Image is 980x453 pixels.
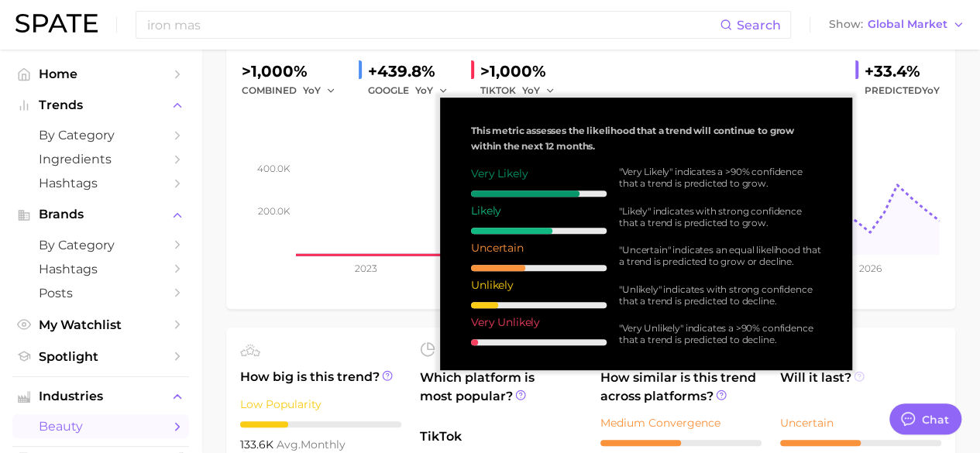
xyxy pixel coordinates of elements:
[619,283,821,307] div: "Unlikely" indicates with strong confidence that a trend is predicted to decline.
[146,12,720,38] input: Search here for a brand, industry, or ingredient
[780,369,941,406] span: Will it last?
[471,228,607,234] div: 6 / 10
[780,440,941,446] div: 5 / 10
[619,166,821,189] div: "Very Likely" indicates a >90% confidence that a trend is predicted to grow.
[825,15,968,35] button: ShowGlobal Market
[471,190,607,197] div: 8 / 10
[922,84,940,96] span: YoY
[12,385,189,408] button: Industries
[868,20,947,29] span: Global Market
[39,390,163,403] span: Industries
[12,171,189,195] a: Hashtags
[737,18,781,33] span: Search
[240,438,277,451] span: 133.6k
[600,414,762,432] div: Medium Convergence
[39,208,163,221] span: Brands
[240,395,401,414] div: Low Popularity
[471,265,607,271] div: 4 / 10
[471,314,607,330] div: Very Unlikely
[480,81,566,100] div: TIKTOK
[303,81,336,100] button: YoY
[15,14,98,33] img: SPATE
[780,414,941,432] div: Uncertain
[12,233,189,257] a: by Category
[368,59,459,84] div: +439.8%
[865,59,940,84] div: +33.4%
[859,263,882,274] tspan: 2026
[420,427,581,446] span: TikTok
[471,166,607,181] div: Very Likely
[619,322,821,345] div: "Very Unlikely" indicates a >90% confidence that a trend is predicted to decline.
[522,84,540,97] span: YoY
[471,302,607,308] div: 2 / 10
[471,125,794,152] span: This metric assesses the likelihood that a trend will continue to grow within the next 12 months.
[39,67,163,81] span: Home
[12,123,189,147] a: by Category
[39,419,163,434] span: beauty
[240,368,401,387] span: How big is this trend?
[303,84,321,97] span: YoY
[471,203,607,218] div: Likely
[12,257,189,281] a: Hashtags
[522,81,555,100] button: YoY
[39,152,163,166] span: Ingredients
[415,81,449,100] button: YoY
[12,281,189,305] a: Posts
[242,81,346,100] div: combined
[12,147,189,171] a: Ingredients
[39,238,163,252] span: by Category
[355,263,377,274] tspan: 2023
[619,244,821,267] div: "Uncertain" indicates an equal likelihood that a trend is predicted to grow or decline.
[600,440,762,446] div: 5 / 10
[12,345,189,369] a: Spotlight
[12,94,189,117] button: Trends
[368,81,459,100] div: GOOGLE
[600,369,762,406] span: How similar is this trend across platforms?
[415,84,433,97] span: YoY
[865,81,940,100] span: Predicted
[242,62,308,81] span: >1,000%
[12,414,189,438] a: beauty
[39,286,163,300] span: Posts
[471,339,607,345] div: 0 / 10
[39,262,163,276] span: Hashtags
[39,128,163,142] span: by Category
[619,205,821,228] div: "Likely" indicates with strong confidence that a trend is predicted to grow.
[240,421,401,427] div: 3 / 10
[39,349,163,364] span: Spotlight
[12,313,189,337] a: My Watchlist
[420,369,581,420] span: Which platform is most popular?
[12,203,189,226] button: Brands
[277,438,301,451] abbr: average
[39,98,163,112] span: Trends
[829,20,863,29] span: Show
[12,62,189,86] a: Home
[471,277,607,293] div: Unlikely
[39,317,163,332] span: My Watchlist
[480,62,546,81] span: >1,000%
[471,240,607,256] div: Uncertain
[39,176,163,190] span: Hashtags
